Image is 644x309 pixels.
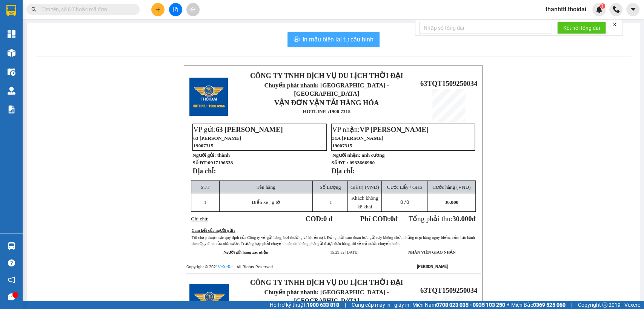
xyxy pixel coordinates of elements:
[400,199,409,205] span: 0 /
[406,199,409,205] span: 0
[329,199,332,205] span: 1
[155,7,161,12] span: plus
[193,125,283,133] span: VP gửi:
[320,184,341,190] span: Số Lượng
[193,143,213,148] span: 19007315
[41,5,131,14] input: Tìm tên, số ĐT hoặc mã đơn
[387,184,422,190] span: Cước Lấy / Giao
[71,50,128,58] span: 63TQT1509250034
[192,228,235,233] u: Cam kết của người gửi :
[8,242,15,250] img: warehouse-icon
[557,22,606,34] button: Kết nối tổng đài
[307,302,339,308] strong: 1900 633 818
[330,250,358,254] span: 15:29:52 [DATE]
[323,215,332,223] span: 0 đ
[571,301,572,309] span: |
[349,160,375,165] span: 0933666980
[602,302,607,307] span: copyright
[303,109,329,114] strong: HOTLINE :
[192,152,216,158] strong: Người gửi:
[151,3,164,16] button: plus
[351,195,378,210] span: Khách không kê khai
[257,184,275,190] span: Tên hàng
[613,6,619,13] img: phone-icon
[352,301,410,309] span: Cung cấp máy in - giấy in:
[409,215,476,223] span: Tổng phải thu:
[189,78,228,116] img: logo
[192,236,475,246] span: Tôi chấp thuận các quy định của Công ty về gửi hàng, bồi thường và khiếu nại. Đồng thời cam đoan ...
[201,184,210,190] span: STT
[303,35,373,44] span: In mẫu biên lai tự cấu hình
[432,184,470,190] span: Cước hàng (VNĐ)
[169,3,182,16] button: file-add
[331,167,355,175] strong: Địa chỉ:
[208,160,233,165] span: 0917196533
[8,87,15,95] img: warehouse-icon
[533,302,566,308] strong: 0369 525 060
[511,301,566,309] span: Miền Bắc
[217,152,230,158] span: thành
[332,152,360,158] strong: Người nhận:
[332,143,352,148] span: 19007315
[612,22,617,27] span: close
[264,289,389,304] span: Chuyển phát nhanh: [GEOGRAPHIC_DATA] - [GEOGRAPHIC_DATA]
[7,6,68,31] strong: CÔNG TY TNHH DỊCH VỤ DU LỊCH THỜI ĐẠI
[216,125,283,133] span: 63 [PERSON_NAME]
[204,199,206,205] span: 1
[8,259,15,266] span: question-circle
[408,250,456,254] strong: NHÂN VIÊN GIAO NHẬN
[270,301,339,309] span: Hỗ trợ kỹ thuật:
[252,199,280,205] span: Biển xe , g tờ
[192,160,233,165] strong: Số ĐT:
[250,278,403,286] strong: CÔNG TY TNHH DỊCH VỤ DU LỊCH THỜI ĐẠI
[360,125,429,133] span: VP [PERSON_NAME]
[8,276,15,283] span: notification
[274,99,379,107] strong: VẬN ĐƠN VẬN TẢI HÀNG HÓA
[31,7,37,12] span: search
[436,302,505,308] strong: 0708 023 035 - 0935 103 250
[350,184,379,190] span: Giá trị (VNĐ)
[193,135,241,141] span: 63 [PERSON_NAME]
[332,125,429,133] span: VP nhận:
[5,32,70,59] span: Chuyển phát nhanh: [GEOGRAPHIC_DATA] - [GEOGRAPHIC_DATA]
[8,68,15,76] img: warehouse-icon
[596,6,603,13] img: icon-new-feature
[173,7,178,12] span: file-add
[390,215,393,223] span: 0
[250,72,403,80] strong: CÔNG TY TNHH DỊCH VỤ DU LỊCH THỜI ĐẠI
[332,135,383,141] span: 31A [PERSON_NAME]
[444,199,458,205] span: 30.000
[223,250,268,254] strong: Người gửi hàng xác nhận
[563,24,600,32] span: Kết nối tổng đài
[192,167,216,175] strong: Địa chỉ:
[507,303,509,306] span: ⚪️
[8,30,15,38] img: dashboard-icon
[539,5,592,14] span: thanhttl.thoidai
[626,3,639,16] button: caret-down
[287,32,380,47] button: printerIn mẫu biên lai tự cấu hình
[417,264,448,269] strong: [PERSON_NAME]
[360,215,398,223] strong: Phí COD: đ
[191,216,208,222] span: Ghi chú:
[329,109,350,114] strong: 1900 7315
[412,301,505,309] span: Miền Nam
[3,27,4,65] img: logo
[264,82,389,97] span: Chuyển phát nhanh: [GEOGRAPHIC_DATA] - [GEOGRAPHIC_DATA]
[8,293,15,300] span: message
[305,215,332,223] strong: COD:
[186,265,273,269] span: Copyright © 2021 – All Rights Reserved
[361,152,384,158] span: anh cương
[294,36,300,43] span: printer
[345,301,346,309] span: |
[420,286,477,294] span: 63TQT1509250034
[452,215,472,223] span: 30.000
[331,160,348,165] strong: Số ĐT :
[6,5,16,16] img: logo-vxr
[630,6,636,13] span: caret-down
[218,265,233,269] a: VeXeRe
[420,80,477,87] span: 63TQT1509250034
[186,3,200,16] button: aim
[472,215,475,223] span: đ
[8,106,15,113] img: solution-icon
[8,49,15,57] img: warehouse-icon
